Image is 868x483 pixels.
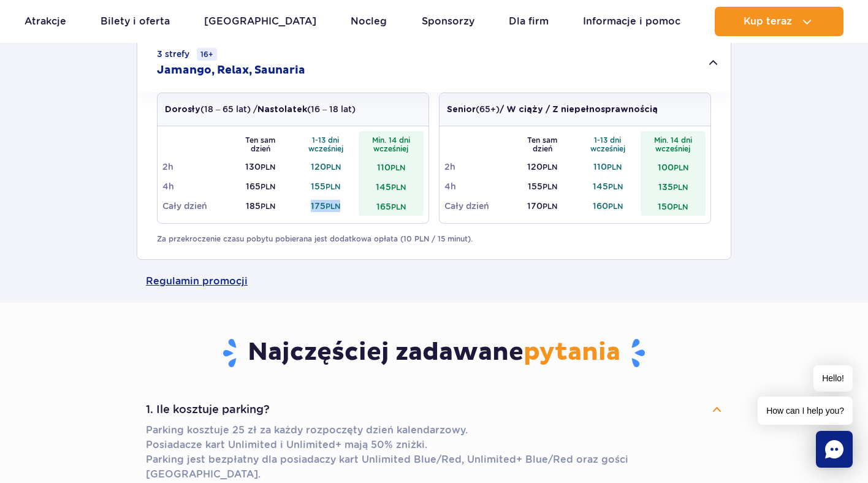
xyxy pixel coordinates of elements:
[157,234,711,245] p: Za przekroczenie czasu pobytu pobierana jest dodatkowa opłata (10 PLN / 15 minut).
[444,196,510,216] td: Cały dzień
[391,183,406,192] small: PLN
[197,48,217,61] small: 16+
[228,157,294,177] td: 130
[510,196,576,216] td: 170
[607,162,622,172] small: PLN
[575,157,641,177] td: 110
[816,431,853,468] div: Chat
[325,182,340,191] small: PLN
[293,131,359,157] th: 1-13 dni wcześniej
[101,7,170,36] a: Bilety i oferta
[390,163,405,172] small: PLN
[146,260,722,303] a: Regulamin promocji
[228,131,294,157] th: Ten sam dzień
[146,396,722,423] button: 1. Ile kosztuje parking?
[257,105,307,114] strong: Nastolatek
[575,196,641,216] td: 160
[673,183,688,192] small: PLN
[261,182,275,191] small: PLN
[359,131,424,157] th: Min. 14 dni wcześniej
[673,202,688,211] small: PLN
[641,157,706,177] td: 100
[359,196,424,216] td: 165
[293,196,359,216] td: 175
[228,177,294,196] td: 165
[510,177,576,196] td: 155
[523,337,620,368] span: pytania
[157,63,305,78] h2: Jamango, Relax, Saunaria
[542,202,557,211] small: PLN
[608,182,623,191] small: PLN
[715,7,843,36] button: Kup teraz
[325,202,340,211] small: PLN
[391,202,406,211] small: PLN
[447,105,476,114] strong: Senior
[162,157,228,177] td: 2h
[744,16,792,27] span: Kup teraz
[293,157,359,177] td: 120
[510,131,576,157] th: Ten sam dzień
[359,157,424,177] td: 110
[500,105,658,114] strong: / W ciąży / Z niepełnosprawnością
[165,105,200,114] strong: Dorosły
[293,177,359,196] td: 155
[608,202,623,211] small: PLN
[510,157,576,177] td: 120
[542,182,557,191] small: PLN
[813,365,853,392] span: Hello!
[758,397,853,425] span: How can I help you?
[674,163,688,172] small: PLN
[641,196,706,216] td: 150
[509,7,549,36] a: Dla firm
[351,7,387,36] a: Nocleg
[444,157,510,177] td: 2h
[575,131,641,157] th: 1-13 dni wcześniej
[146,423,722,482] p: Parking kosztuje 25 zł za każdy rozpoczęty dzień kalendarzowy. Posiadacze kart Unlimited i Unlimi...
[162,196,228,216] td: Cały dzień
[447,103,658,116] p: (65+)
[261,162,275,172] small: PLN
[641,131,706,157] th: Min. 14 dni wcześniej
[359,177,424,196] td: 145
[575,177,641,196] td: 145
[542,162,557,172] small: PLN
[228,196,294,216] td: 185
[261,202,275,211] small: PLN
[422,7,474,36] a: Sponsorzy
[444,177,510,196] td: 4h
[162,177,228,196] td: 4h
[204,7,316,36] a: [GEOGRAPHIC_DATA]
[165,103,356,116] p: (18 – 65 lat) / (16 – 18 lat)
[583,7,680,36] a: Informacje i pomoc
[25,7,66,36] a: Atrakcje
[641,177,706,196] td: 135
[326,162,341,172] small: PLN
[157,48,217,61] small: 3 strefy
[146,337,722,369] h3: Najczęściej zadawane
